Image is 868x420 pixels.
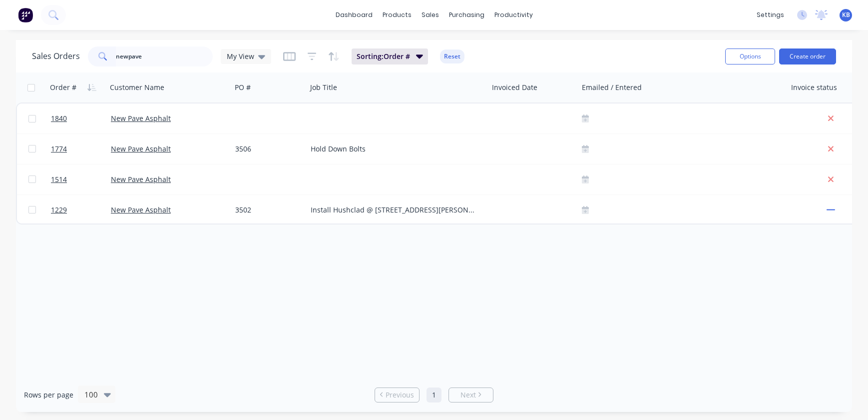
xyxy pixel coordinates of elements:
span: 1840 [51,113,67,123]
div: Hold Down Bolts [311,144,475,154]
div: 3502 [235,205,299,215]
span: Sorting: Order # [357,51,410,61]
input: Search... [116,46,213,66]
span: Next [460,390,476,400]
button: Sorting:Order # [352,48,428,64]
a: New Pave Asphalt [111,113,171,123]
a: Next page [449,390,493,400]
span: Previous [386,390,414,400]
div: Invoice status [791,82,837,92]
a: New Pave Asphalt [111,174,171,184]
a: New Pave Asphalt [111,144,171,153]
div: sales [417,7,444,22]
a: Page 1 is your current page [427,387,441,402]
a: 1514 [51,164,111,194]
div: productivity [489,7,538,22]
div: purchasing [444,7,489,22]
span: 1514 [51,174,67,184]
ul: Pagination [371,387,497,402]
div: 3506 [235,144,299,154]
span: 1229 [51,205,67,215]
button: Create order [779,48,836,64]
span: My View [227,51,254,61]
a: 1774 [51,134,111,164]
div: Customer Name [110,82,164,92]
a: New Pave Asphalt [111,205,171,214]
span: 1774 [51,144,67,154]
button: Options [725,48,775,64]
div: Emailed / Entered [582,82,642,92]
div: Order # [50,82,76,92]
h1: Sales Orders [32,51,80,61]
img: Factory [18,7,33,22]
div: Job Title [310,82,337,92]
div: Invoiced Date [492,82,537,92]
a: 1229 [51,195,111,225]
span: KB [842,10,850,19]
button: Reset [440,49,464,63]
div: settings [752,7,789,22]
div: Install Hushclad @ [STREET_ADDRESS][PERSON_NAME] [311,205,475,215]
a: Previous page [375,390,419,400]
a: 1840 [51,103,111,133]
div: products [378,7,417,22]
div: PO # [235,82,251,92]
a: dashboard [331,7,378,22]
span: Rows per page [24,390,73,400]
